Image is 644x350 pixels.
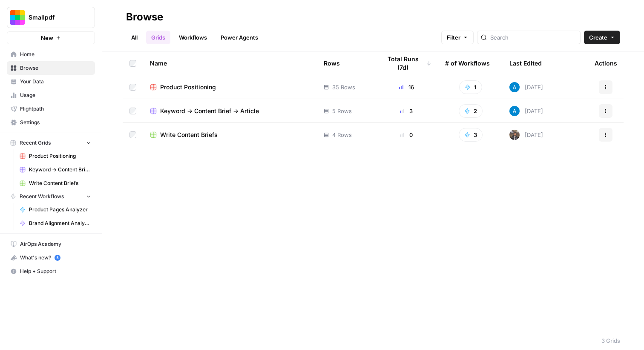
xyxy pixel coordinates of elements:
span: Product Positioning [160,83,216,91]
span: New [41,34,53,42]
button: Recent Grids [7,137,95,149]
img: o3cqybgnmipr355j8nz4zpq1mc6x [509,106,520,116]
a: Usage [7,88,95,102]
a: Brand Alignment Analyzer [16,216,95,230]
button: 1 [459,80,482,94]
span: Flightpath [20,105,91,113]
div: Actions [595,51,617,75]
span: AirOps Academy [20,240,91,248]
span: Write Content Briefs [160,131,218,139]
div: What's new? [7,251,95,264]
span: 35 Rows [332,83,355,91]
a: Product Pages Analyzer [16,203,95,216]
span: Your Data [20,78,91,85]
span: 5 Rows [332,107,352,115]
a: Write Content Briefs [150,131,310,139]
span: Keyword -> Content Brief -> Article [29,166,91,174]
img: o3cqybgnmipr355j8nz4zpq1mc6x [509,82,520,92]
a: Home [7,48,95,61]
span: Recent Grids [20,139,51,147]
img: yxnc04dkqktdkzli2cw8vvjrdmdz [509,130,520,140]
span: Create [589,33,607,42]
div: 3 [381,107,431,115]
div: 16 [381,83,431,91]
span: Home [20,51,91,58]
span: Product Positioning [29,152,91,160]
a: AirOps Academy [7,237,95,251]
button: Recent Workflows [7,190,95,203]
div: [DATE] [509,106,543,116]
a: Product Positioning [16,149,95,163]
a: Keyword -> Content Brief -> Article [150,107,310,115]
button: Help + Support [7,265,95,278]
a: Keyword -> Content Brief -> Article [16,163,95,176]
img: Smallpdf Logo [10,10,25,25]
span: Keyword -> Content Brief -> Article [160,107,259,115]
a: 5 [55,255,60,261]
button: Create [584,31,620,44]
a: Flightpath [7,102,95,116]
a: Browse [7,61,95,75]
div: Browse [126,10,163,24]
a: Your Data [7,75,95,88]
div: Last Edited [509,51,542,75]
span: Settings [20,119,91,126]
a: Workflows [174,31,212,44]
span: Browse [20,64,91,72]
div: [DATE] [509,82,543,92]
span: Brand Alignment Analyzer [29,219,91,227]
a: Settings [7,116,95,129]
span: Smallpdf [29,13,80,22]
text: 5 [56,256,58,260]
button: Filter [441,31,474,44]
span: Product Pages Analyzer [29,206,91,213]
button: 3 [459,128,483,142]
a: Write Content Briefs [16,176,95,190]
button: New [7,31,95,44]
div: Rows [324,51,340,75]
span: Recent Workflows [20,193,64,200]
div: 0 [381,131,431,139]
div: Total Runs (7d) [381,51,431,75]
span: Filter [447,33,460,42]
div: 3 Grids [601,336,620,345]
button: 2 [459,104,483,118]
a: Power Agents [216,31,263,44]
a: All [126,31,143,44]
a: Grids [146,31,170,44]
button: What's new? 5 [7,251,95,265]
span: Write Content Briefs [29,179,91,187]
span: Usage [20,91,91,99]
button: Workspace: Smallpdf [7,7,95,28]
div: # of Workflows [445,51,490,75]
span: Help + Support [20,267,91,275]
a: Product Positioning [150,83,310,91]
div: [DATE] [509,130,543,140]
input: Search [490,33,577,42]
span: 4 Rows [332,131,352,139]
div: Name [150,51,310,75]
